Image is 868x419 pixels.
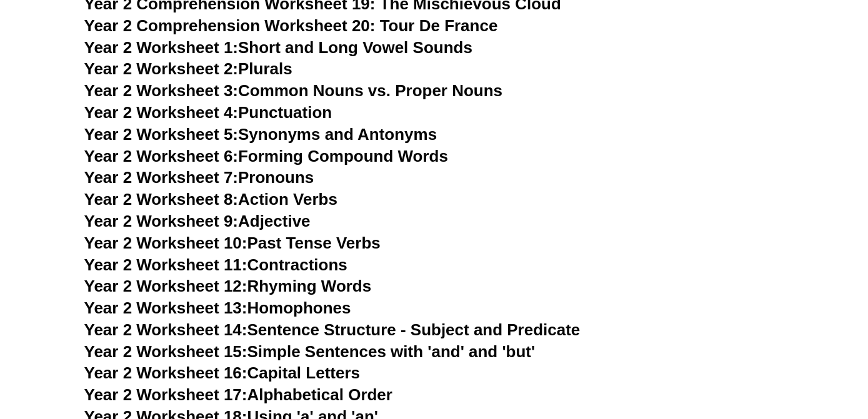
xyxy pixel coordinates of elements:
[84,190,239,209] span: Year 2 Worksheet 8:
[84,59,292,78] a: Year 2 Worksheet 2:Plurals
[84,168,314,187] a: Year 2 Worksheet 7:Pronouns
[84,320,247,339] span: Year 2 Worksheet 14:
[654,278,868,419] iframe: Chat Widget
[84,277,247,295] span: Year 2 Worksheet 12:
[84,363,360,382] a: Year 2 Worksheet 16:Capital Letters
[84,103,239,122] span: Year 2 Worksheet 4:
[84,342,247,361] span: Year 2 Worksheet 15:
[84,234,381,252] a: Year 2 Worksheet 10:Past Tense Verbs
[84,81,503,100] a: Year 2 Worksheet 3:Common Nouns vs. Proper Nouns
[84,125,239,144] span: Year 2 Worksheet 5:
[84,38,472,57] a: Year 2 Worksheet 1:Short and Long Vowel Sounds
[84,298,351,317] a: Year 2 Worksheet 13:Homophones
[84,234,247,252] span: Year 2 Worksheet 10:
[84,298,247,317] span: Year 2 Worksheet 13:
[84,147,448,165] a: Year 2 Worksheet 6:Forming Compound Words
[84,255,247,274] span: Year 2 Worksheet 11:
[84,59,239,78] span: Year 2 Worksheet 2:
[84,385,247,404] span: Year 2 Worksheet 17:
[84,342,536,361] a: Year 2 Worksheet 15:Simple Sentences with 'and' and 'but'
[84,125,437,144] a: Year 2 Worksheet 5:Synonyms and Antonyms
[84,363,247,382] span: Year 2 Worksheet 16:
[84,277,372,295] a: Year 2 Worksheet 12:Rhyming Words
[84,212,311,230] a: Year 2 Worksheet 9:Adjective
[84,320,581,339] a: Year 2 Worksheet 14:Sentence Structure - Subject and Predicate
[84,168,239,187] span: Year 2 Worksheet 7:
[84,81,239,100] span: Year 2 Worksheet 3:
[84,103,332,122] a: Year 2 Worksheet 4:Punctuation
[84,212,239,230] span: Year 2 Worksheet 9:
[84,255,347,274] a: Year 2 Worksheet 11:Contractions
[84,147,239,165] span: Year 2 Worksheet 6:
[84,38,239,57] span: Year 2 Worksheet 1:
[84,385,392,404] a: Year 2 Worksheet 17:Alphabetical Order
[84,190,337,209] a: Year 2 Worksheet 8:Action Verbs
[84,16,498,35] a: Year 2 Comprehension Worksheet 20: Tour De France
